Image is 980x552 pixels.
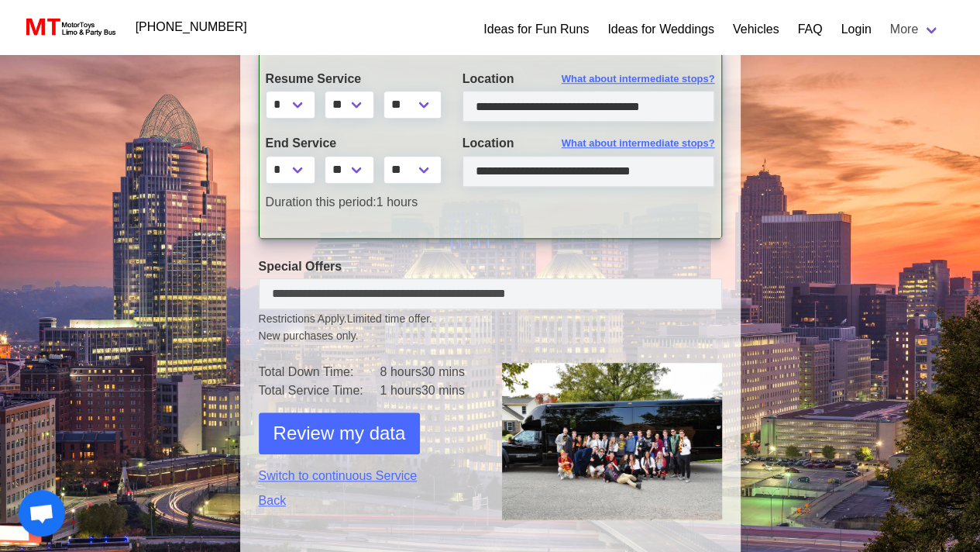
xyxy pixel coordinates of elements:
[421,384,465,397] span: 30 mins
[266,134,439,153] label: End Service
[347,311,432,327] span: Limited time offer.
[22,16,117,38] img: MotorToys Logo
[254,193,451,212] div: 1 hours
[266,70,439,88] label: Resume Service
[259,492,479,510] a: Back
[259,412,421,454] button: Review my data
[19,490,65,536] a: Open chat
[607,20,714,39] a: Ideas for Weddings
[259,363,380,381] td: Total Down Time:
[733,20,779,39] a: Vehicles
[881,14,949,45] a: More
[462,70,715,88] label: Location
[380,381,478,400] td: 1 hours
[259,257,722,276] label: Special Offers
[273,419,406,447] span: Review my data
[259,312,722,344] small: Restrictions Apply.
[562,71,715,87] span: What about intermediate stops?
[502,363,722,520] img: 1.png
[797,20,822,39] a: FAQ
[562,136,715,151] span: What about intermediate stops?
[462,134,715,153] label: Location
[259,328,722,344] span: New purchases only.
[259,467,479,485] a: Switch to continuous Service
[126,12,256,43] a: [PHONE_NUMBER]
[266,195,377,209] span: Duration this period:
[841,20,871,39] a: Login
[483,20,589,39] a: Ideas for Fun Runs
[421,365,465,378] span: 30 mins
[380,363,478,381] td: 8 hours
[259,381,380,400] td: Total Service Time:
